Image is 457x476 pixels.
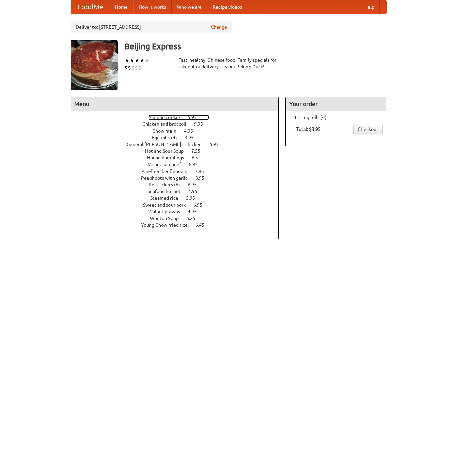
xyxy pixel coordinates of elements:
a: Home [110,0,133,14]
h3: Beijing Express [124,40,387,53]
a: Almond cookie 5.95 [148,115,209,120]
a: Hot and Sour Soup 7.55 [145,148,213,154]
span: 3.95 [185,135,200,140]
span: Walnut prawns [148,209,187,214]
a: Who we are [172,0,207,14]
span: General [PERSON_NAME]'s chicken [127,142,208,147]
b: Total: $3.95 [296,126,321,132]
a: Potstickers (6) 6.95 [149,182,209,187]
span: Potstickers (6) [149,182,187,187]
span: Chow mein [152,128,183,134]
span: 6.95 [188,182,203,187]
span: 5.95 [210,142,225,147]
li: $ [128,64,131,71]
span: Wonton Soup [150,216,185,221]
span: Pea shoots with garlic [141,175,194,181]
a: Recipe videos [207,0,247,14]
li: 1 × Egg rolls (4) [289,114,383,121]
span: Chicken and broccoli [142,121,193,127]
span: Steamed rice [150,195,185,201]
li: ★ [145,57,150,64]
a: Hunan dumplings 6.5 [147,155,211,160]
li: $ [138,64,141,71]
h4: Your order [286,97,386,111]
li: ★ [140,57,145,64]
li: $ [135,64,138,71]
span: 6.25 [186,216,202,221]
span: 6.95 [193,202,209,208]
li: $ [131,64,135,71]
span: 4.95 [184,128,200,134]
span: 7.95 [195,169,211,174]
a: Checkout [353,124,383,134]
div: Deliver to: [STREET_ADDRESS] [71,21,232,33]
a: Chicken and broccoli 9.95 [142,121,216,127]
li: ★ [129,57,135,64]
span: Hot and Sour Soup [145,148,190,154]
a: Mongolian beef 6.95 [148,162,210,167]
span: Seafood hotpot [148,189,187,194]
span: 5.95 [188,115,203,120]
a: General [PERSON_NAME]'s chicken 5.95 [127,142,231,147]
a: Pan-fried beef noodle 7.95 [141,169,217,174]
span: 4.95 [188,209,203,214]
div: Fast, healthy, Chinese food. Family specials for takeout or delivery. Try our Peking Duck! [178,57,279,70]
img: angular.jpg [71,40,118,90]
span: Almond cookie [148,115,187,120]
a: Seafood hotpot 4.95 [148,189,210,194]
a: Chow mein 4.95 [152,128,205,134]
span: Young Chow fried rice [141,222,194,228]
a: FoodMe [71,0,110,14]
span: Mongolian beef [148,162,188,167]
li: ★ [124,57,129,64]
span: 6.95 [189,162,204,167]
span: Hunan dumplings [147,155,191,160]
a: Young Chow fried rice 6.45 [141,222,217,228]
span: 5.95 [186,195,202,201]
a: Walnut prawns 4.95 [148,209,209,214]
span: 7.55 [191,148,207,154]
a: Wonton Soup 6.25 [150,216,208,221]
a: Egg rolls (4) 3.95 [152,135,206,140]
a: Change [211,24,227,30]
a: Sweet and sour pork 6.95 [143,202,215,208]
a: How it works [133,0,172,14]
a: Steamed rice 5.95 [150,195,207,201]
span: 8.95 [195,175,211,181]
span: 9.95 [194,121,210,127]
span: Egg rolls (4) [152,135,184,140]
li: ★ [135,57,140,64]
span: Sweet and sour pork [143,202,192,208]
span: 6.5 [192,155,205,160]
a: Help [359,0,380,14]
span: 6.45 [195,222,211,228]
span: 4.95 [188,189,204,194]
h4: Menu [71,97,279,111]
span: Pan-fried beef noodle [141,169,194,174]
a: Pea shoots with garlic 8.95 [141,175,217,181]
li: $ [124,64,128,71]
